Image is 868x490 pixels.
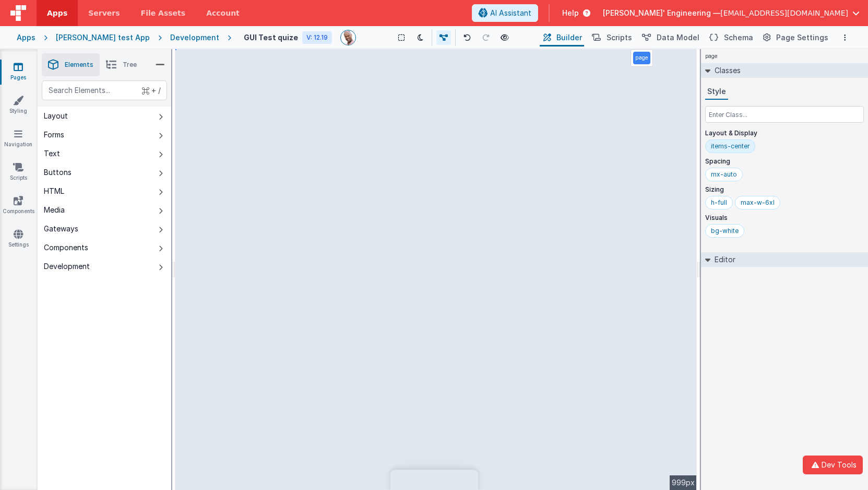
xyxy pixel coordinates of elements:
button: Scripts [588,29,634,46]
h4: page [701,49,722,63]
div: mx-auto [711,170,737,179]
button: Gateways [38,219,171,238]
span: Data Model [657,32,699,43]
button: Media [38,201,171,219]
img: 11ac31fe5dc3d0eff3fbbbf7b26fa6e1 [341,30,355,45]
button: Style [705,84,728,100]
span: + / [142,80,161,100]
div: bg-white [711,227,739,235]
button: Dev Tools [803,456,863,474]
span: Help [562,8,579,18]
button: [PERSON_NAME]' Engineering — [EMAIL_ADDRESS][DOMAIN_NAME] [603,8,860,18]
p: Layout & Display [705,129,864,137]
span: Page Settings [776,32,828,43]
div: Forms [44,130,64,140]
button: Buttons [38,163,171,182]
div: max-w-6xl [741,199,775,207]
button: Schema [706,29,755,46]
div: 999px [670,475,697,490]
button: HTML [38,182,171,201]
button: Forms [38,125,171,144]
button: Layout [38,107,171,125]
div: h-full [711,199,727,207]
button: Page Settings [759,29,830,46]
span: [EMAIL_ADDRESS][DOMAIN_NAME] [720,8,848,18]
button: AI Assistant [472,4,538,22]
div: Gateways [44,224,78,234]
p: Spacing [705,157,864,166]
button: Options [839,31,851,44]
div: Layout [44,111,68,121]
input: Search Elements... [42,80,167,100]
button: Text [38,144,171,163]
span: Elements [65,61,93,69]
button: Data Model [638,29,701,46]
span: [PERSON_NAME]' Engineering — [603,8,720,18]
span: Apps [47,8,67,18]
p: page [635,54,648,62]
span: AI Assistant [490,8,531,18]
span: Servers [88,8,120,18]
div: Development [44,261,90,272]
p: Sizing [705,185,864,194]
div: --> [175,49,697,490]
button: Builder [540,29,584,46]
span: File Assets [141,8,186,18]
div: Text [44,148,60,159]
div: Apps [17,32,35,43]
h4: GUI Test quize [244,33,298,41]
input: Enter Class... [705,106,864,123]
span: Tree [123,61,137,69]
div: HTML [44,186,64,196]
span: Scripts [607,32,632,43]
h2: Editor [710,252,735,267]
h2: Classes [710,63,741,78]
div: items-center [711,142,750,150]
span: Schema [724,32,753,43]
span: Builder [556,32,582,43]
div: Development [170,32,219,43]
div: V: 12.19 [302,31,332,44]
div: Media [44,205,65,215]
button: Components [38,238,171,257]
button: Development [38,257,171,276]
div: [PERSON_NAME] test App [56,32,150,43]
p: Visuals [705,214,864,222]
div: Buttons [44,167,72,178]
div: Components [44,242,88,253]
